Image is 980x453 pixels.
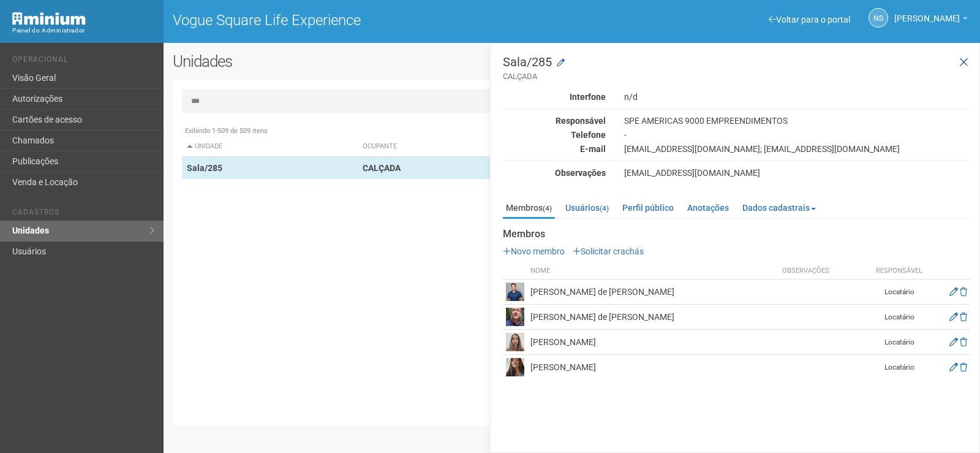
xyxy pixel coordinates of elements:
th: Unidade: activate to sort column descending [182,137,358,157]
th: Responsável [869,263,930,280]
a: Perfil público [619,199,677,217]
a: Excluir membro [960,337,967,347]
small: (4) [600,204,609,213]
a: [PERSON_NAME] [894,15,968,25]
a: Usuários(4) [562,199,612,217]
td: Locatário [869,330,930,355]
td: Locatário [869,305,930,330]
li: Cadastros [12,208,154,221]
a: Modificar a unidade [557,57,565,69]
div: [EMAIL_ADDRESS][DOMAIN_NAME] [615,167,979,178]
img: Minium [12,12,86,25]
td: [PERSON_NAME] de [PERSON_NAME] [527,280,779,305]
div: E-mail [494,143,615,154]
div: SPE AMERICAS 9000 EMPREENDIMENTOS [615,115,979,126]
div: Telefone [494,129,615,140]
h1: Vogue Square Life Experience [173,12,563,28]
th: Nome [527,263,779,280]
small: (4) [543,204,552,213]
td: Locatário [869,355,930,380]
td: [PERSON_NAME] de [PERSON_NAME] [527,305,779,330]
a: Dados cadastrais [739,199,819,217]
a: Editar membro [949,337,958,347]
div: Painel do Administrador [12,25,154,36]
div: - [615,129,979,140]
div: [EMAIL_ADDRESS][DOMAIN_NAME]; [EMAIL_ADDRESS][DOMAIN_NAME] [615,143,979,154]
th: Observações [779,263,869,280]
a: NS [869,8,888,28]
a: Voltar para o portal [769,15,850,25]
img: user.png [506,283,524,301]
li: Operacional [12,55,154,68]
h3: Sala/285 [503,56,970,82]
h2: Unidades [173,52,495,70]
img: user.png [506,333,524,351]
a: Excluir membro [960,312,967,322]
a: Novo membro [503,246,565,256]
a: Solicitar crachás [573,246,644,256]
a: Excluir membro [960,287,967,297]
span: Nicolle Silva [894,2,960,23]
td: [PERSON_NAME] [527,355,779,380]
td: [PERSON_NAME] [527,330,779,355]
div: Observações [494,167,615,178]
small: CALÇADA [503,71,970,82]
td: Locatário [869,280,930,305]
a: Editar membro [949,312,958,322]
strong: Membros [503,229,970,240]
a: Excluir membro [960,362,967,372]
strong: CALÇADA [363,163,401,173]
a: Membros(4) [503,199,555,219]
div: Exibindo 1-509 de 509 itens [182,126,962,137]
a: Editar membro [949,362,958,372]
div: Interfone [494,91,615,102]
img: user.png [506,308,524,326]
a: Editar membro [949,287,958,297]
img: user.png [506,358,524,376]
div: n/d [615,91,979,102]
div: Responsável [494,115,615,126]
strong: Sala/285 [187,163,222,173]
a: Anotações [684,199,732,217]
th: Ocupante: activate to sort column ascending [358,137,679,157]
